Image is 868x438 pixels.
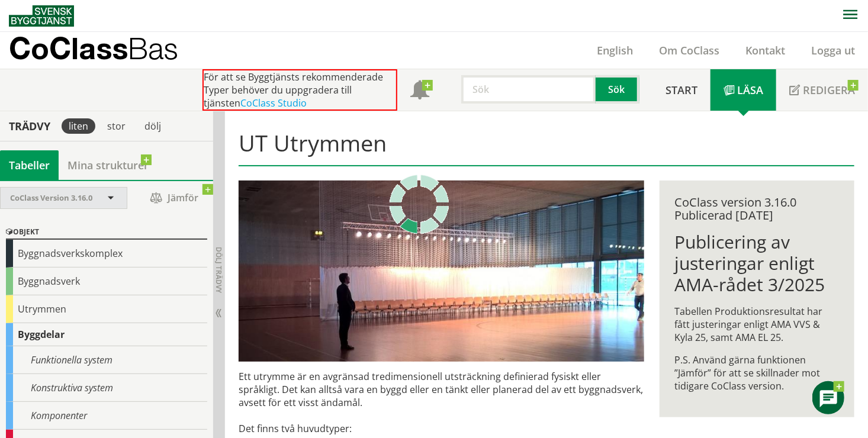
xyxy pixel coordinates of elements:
div: Komponenter [6,402,207,430]
a: Start [652,69,711,111]
div: stor [100,118,133,134]
a: Kontakt [732,43,798,57]
span: Redigera [803,83,855,97]
a: Mina strukturer [59,150,157,180]
span: CoClass Version 3.16.0 [10,192,92,203]
input: Sök [461,75,596,104]
span: Start [666,83,697,97]
span: Dölj trädvy [214,247,224,293]
p: CoClass [9,41,178,55]
h1: Publicering av justeringar enligt AMA-rådet 3/2025 [675,231,839,295]
div: Funktionella system [6,346,207,374]
a: CoClassBas [9,32,204,69]
span: Jämför [139,188,210,208]
div: Konstruktiva system [6,374,207,402]
div: Trädvy [2,120,57,133]
span: Läsa [737,83,763,97]
p: Tabellen Produktionsresultat har fått justeringar enligt AMA VVS & Kyla 25, samt AMA EL 25. [675,305,839,344]
h1: UT Utrymmen [239,130,854,166]
a: CoClass Studio [240,96,307,109]
div: liten [62,118,95,134]
img: Svensk Byggtjänst [9,5,74,27]
div: Byggdelar [6,323,207,346]
span: Notifikationer [410,82,429,101]
a: English [584,43,646,57]
img: utrymme.jpg [239,181,644,362]
div: CoClass version 3.16.0 Publicerad [DATE] [675,196,839,222]
a: Om CoClass [646,43,732,57]
button: Sök [596,75,639,104]
p: P.S. Använd gärna funktionen ”Jämför” för att se skillnader mot tidigare CoClass version. [675,353,839,392]
a: Läsa [711,69,776,111]
img: Laddar [390,175,449,234]
a: Redigera [776,69,868,111]
div: Byggnadsverkskomplex [6,240,207,268]
div: Byggnadsverk [6,268,207,295]
span: Bas [128,31,178,66]
div: Utrymmen [6,295,207,323]
a: Logga ut [798,43,868,57]
div: För att se Byggtjänsts rekommenderade Typer behöver du uppgradera till tjänsten [202,69,397,111]
div: Objekt [6,226,207,240]
div: dölj [137,118,168,134]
